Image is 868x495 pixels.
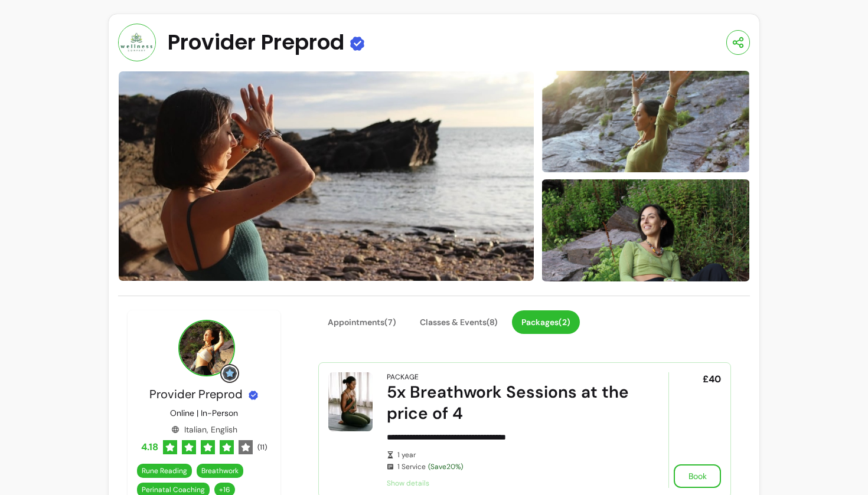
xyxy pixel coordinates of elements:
[318,310,406,334] button: Appointments(7)
[171,424,237,435] div: Italian, English
[142,485,205,494] span: Perinatal Coaching
[170,407,238,419] p: Online | In-Person
[257,442,267,452] span: ( 11 )
[223,366,237,381] img: Grow
[328,372,373,431] img: 5x Breathwork Sessions at the price of 4
[387,478,635,488] span: Show details
[118,24,156,61] img: Provider image
[168,31,344,54] span: Provider Preprod
[142,466,187,476] span: Rune Reading
[512,310,580,334] button: Packages(2)
[674,464,721,488] button: Book
[397,450,635,460] span: 1 year
[668,372,721,488] div: £40
[149,386,243,402] span: Provider Preprod
[541,161,750,300] img: image-2
[397,462,635,471] span: 1 Service
[428,462,463,471] span: (Save 20 %)
[217,485,233,494] span: + 16
[141,440,158,454] span: 4.18
[541,54,750,189] img: image-1
[387,382,635,424] div: 5x Breathwork Sessions at the price of 4
[201,466,239,476] span: Breathwork
[410,310,507,334] button: Classes & Events(8)
[118,71,535,281] img: image-0
[178,320,235,376] img: Provider image
[387,372,419,382] div: Package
